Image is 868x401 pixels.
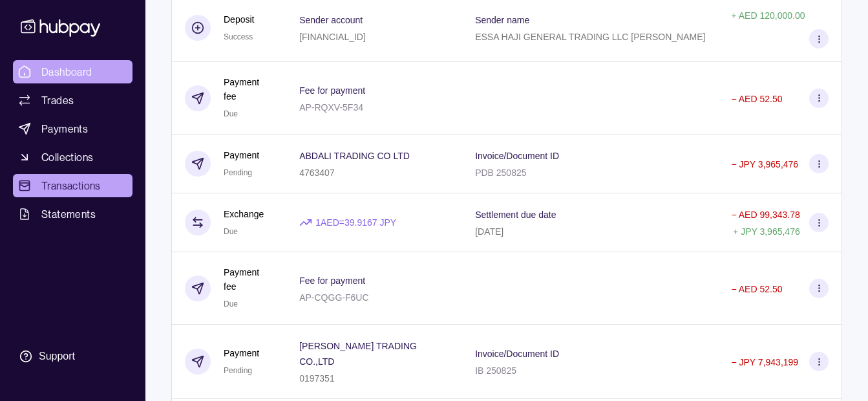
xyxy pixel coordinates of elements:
[39,349,75,363] div: Support
[224,265,273,294] p: Payment fee
[224,32,253,41] span: Success
[299,168,335,178] p: 4763407
[13,146,132,169] a: Collections
[224,227,238,236] span: Due
[41,121,88,136] span: Payments
[731,10,805,21] p: + AED 120,000.00
[41,206,96,222] span: Statements
[731,284,782,294] p: − AED 52.50
[41,92,74,108] span: Trades
[13,174,132,197] a: Transactions
[224,168,252,177] span: Pending
[13,60,132,83] a: Dashboard
[299,15,363,25] p: Sender account
[733,226,800,237] p: + JPY 3,965,476
[299,276,365,286] p: Fee for payment
[299,341,417,367] p: [PERSON_NAME] TRADING CO.,LTD
[731,357,798,367] p: − JPY 7,943,199
[315,215,396,230] p: 1 AED = 39.9167 JPY
[299,102,363,113] p: AP-RQXV-5F34
[13,117,132,140] a: Payments
[475,15,529,25] p: Sender name
[475,32,705,42] p: ESSA HAJI GENERAL TRADING LLC [PERSON_NAME]
[299,32,366,42] p: [FINANCIAL_ID]
[224,207,264,221] p: Exchange
[13,89,132,112] a: Trades
[13,202,132,226] a: Statements
[41,64,92,80] span: Dashboard
[224,75,273,103] p: Payment fee
[731,159,798,169] p: − JPY 3,965,476
[299,373,335,384] p: 0197351
[475,226,503,237] p: [DATE]
[299,292,368,303] p: AP-CQGG-F6UC
[475,168,526,178] p: PDB 250825
[299,85,365,96] p: Fee for payment
[475,365,516,376] p: IB 250825
[224,109,238,118] span: Due
[13,343,132,370] a: Support
[475,349,559,359] p: Invoice/Document ID
[224,12,254,27] p: Deposit
[224,299,238,309] span: Due
[224,148,259,162] p: Payment
[475,151,559,161] p: Invoice/Document ID
[224,346,259,360] p: Payment
[731,94,782,104] p: − AED 52.50
[731,210,799,220] p: − AED 99,343.78
[224,366,252,375] span: Pending
[475,210,556,220] p: Settlement due date
[299,151,410,161] p: ABDALI TRADING CO LTD
[41,178,101,193] span: Transactions
[41,149,93,165] span: Collections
